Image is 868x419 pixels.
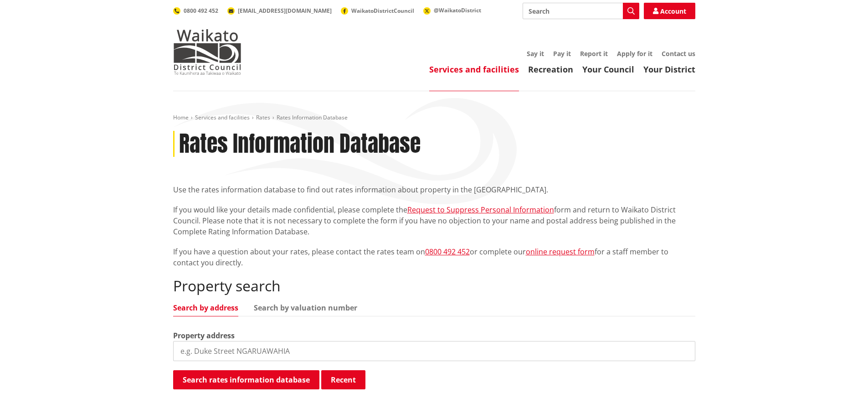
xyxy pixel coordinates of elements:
a: 0800 492 452 [173,7,218,15]
a: Account [644,3,695,19]
a: 0800 492 452 [425,247,470,257]
a: Services and facilities [429,64,519,75]
span: Rates Information Database [277,114,348,121]
label: Property address [173,330,235,341]
a: Your District [643,64,695,75]
a: Request to Suppress Personal Information [407,205,554,215]
a: Search by valuation number [254,304,357,311]
h2: Property search [173,277,695,295]
input: Search input [523,3,639,19]
a: Services and facilities [195,114,250,121]
span: WaikatoDistrictCouncil [351,7,414,15]
button: Recent [321,370,365,389]
a: Search by address [173,304,238,311]
a: Rates [256,114,270,121]
a: WaikatoDistrictCouncil [341,7,414,15]
a: Home [173,114,189,121]
a: @WaikatoDistrict [423,6,481,14]
h1: Rates Information Database [179,131,421,157]
span: @WaikatoDistrict [434,6,481,14]
a: Report it [580,49,608,58]
p: If you have a question about your rates, please contact the rates team on or complete our for a s... [173,246,695,268]
button: Search rates information database [173,370,319,389]
a: [EMAIL_ADDRESS][DOMAIN_NAME] [227,7,332,15]
p: If you would like your details made confidential, please complete the form and return to Waikato ... [173,204,695,237]
a: Recreation [528,64,573,75]
span: 0800 492 452 [184,7,218,15]
a: Apply for it [617,49,652,58]
a: Say it [527,49,544,58]
a: Your Council [582,64,634,75]
a: online request form [526,247,595,257]
p: Use the rates information database to find out rates information about property in the [GEOGRAPHI... [173,184,695,195]
span: [EMAIL_ADDRESS][DOMAIN_NAME] [238,7,332,15]
a: Pay it [553,49,571,58]
input: e.g. Duke Street NGARUAWAHIA [173,341,695,361]
a: Contact us [662,49,695,58]
img: Waikato District Council - Te Kaunihera aa Takiwaa o Waikato [173,29,241,75]
nav: breadcrumb [173,114,695,122]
